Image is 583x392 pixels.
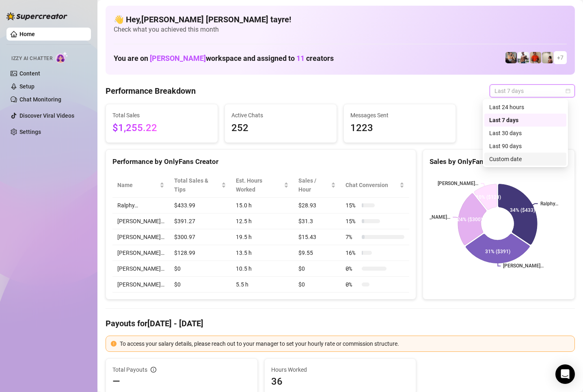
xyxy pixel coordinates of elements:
div: Last 30 days [489,129,561,138]
h1: You are on workspace and assigned to creators [114,54,334,63]
th: Sales / Hour [294,173,341,198]
text: Ralphy… [540,201,558,207]
span: 11 [296,54,304,62]
text: [PERSON_NAME]… [438,181,479,186]
text: [PERSON_NAME]… [503,263,544,269]
div: Last 7 days [489,116,561,125]
span: [PERSON_NAME] [150,54,206,62]
span: 15 % [345,201,358,210]
a: Home [19,31,35,37]
span: — [112,375,120,388]
div: Last 90 days [484,140,566,153]
img: George [505,52,517,63]
img: JUSTIN [518,52,529,63]
div: Est. Hours Worked [236,176,282,194]
div: Last 24 hours [489,103,561,112]
div: Sales by OnlyFans Creator [430,156,568,167]
td: 15.0 h [231,198,294,213]
td: [PERSON_NAME]… [112,261,169,277]
span: 15 % [345,217,358,226]
span: 36 [271,375,410,388]
a: Discover Viral Videos [19,112,74,119]
span: Total Sales [112,111,211,120]
div: Performance by OnlyFans Creator [112,156,409,167]
td: Ralphy… [112,198,169,213]
span: Total Sales & Tips [174,176,220,194]
span: Chat Conversion [345,181,398,190]
span: Last 7 days [494,85,570,97]
th: Name [112,173,169,198]
td: 19.5 h [231,229,294,245]
h4: 👋 Hey, [PERSON_NAME] [PERSON_NAME] tayre ! [114,14,567,25]
div: Last 24 hours [484,101,566,114]
td: $128.99 [169,245,231,261]
td: 13.5 h [231,245,294,261]
td: $300.97 [169,229,231,245]
span: Active Chats [231,111,330,120]
span: Check what you achieved this month [114,25,567,34]
span: $1,255.22 [112,121,211,136]
img: logo-BBDzfeDw.svg [6,12,67,20]
span: 0 % [345,264,358,273]
td: $0 [294,277,341,293]
div: Custom date [484,153,566,166]
img: Justin [530,52,541,63]
td: 10.5 h [231,261,294,277]
span: Sales / Hour [298,176,330,194]
td: [PERSON_NAME]… [112,213,169,229]
h4: Performance Breakdown [106,85,196,97]
td: [PERSON_NAME]… [112,229,169,245]
span: 16 % [345,248,358,257]
div: Last 30 days [484,127,566,140]
th: Chat Conversion [341,173,409,198]
span: Izzy AI Chatter [11,55,52,62]
td: 12.5 h [231,213,294,229]
span: Total Payouts [112,365,147,374]
div: Custom date [489,155,561,164]
div: Open Intercom Messenger [555,364,575,384]
text: [PERSON_NAME]… [410,215,451,220]
span: calendar [566,88,570,93]
a: Setup [19,83,35,90]
td: $15.43 [294,229,341,245]
span: Messages Sent [350,111,449,120]
span: 0 % [345,280,358,289]
td: $9.55 [294,245,341,261]
a: Chat Monitoring [19,96,61,103]
div: Last 90 days [489,142,561,151]
img: Ralphy [542,52,553,63]
td: 5.5 h [231,277,294,293]
th: Total Sales & Tips [169,173,231,198]
div: Last 7 days [484,114,566,127]
td: $0 [169,261,231,277]
a: Settings [19,129,41,135]
td: $28.93 [294,198,341,213]
a: Content [19,70,40,77]
span: 252 [231,121,330,136]
img: AI Chatter [56,52,68,63]
td: $31.3 [294,213,341,229]
h4: Payouts for [DATE] - [DATE] [106,318,575,329]
span: Hours Worked [271,365,410,374]
td: $0 [294,261,341,277]
span: 1223 [350,121,449,136]
td: $391.27 [169,213,231,229]
span: Name [117,181,158,190]
td: [PERSON_NAME]… [112,245,169,261]
td: [PERSON_NAME]… [112,277,169,293]
span: exclamation-circle [111,341,117,347]
div: To access your salary details, please reach out to your manager to set your hourly rate or commis... [120,339,570,348]
td: $433.99 [169,198,231,213]
span: 7 % [345,233,358,241]
span: info-circle [151,367,156,373]
span: + 7 [557,53,564,62]
td: $0 [169,277,231,293]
